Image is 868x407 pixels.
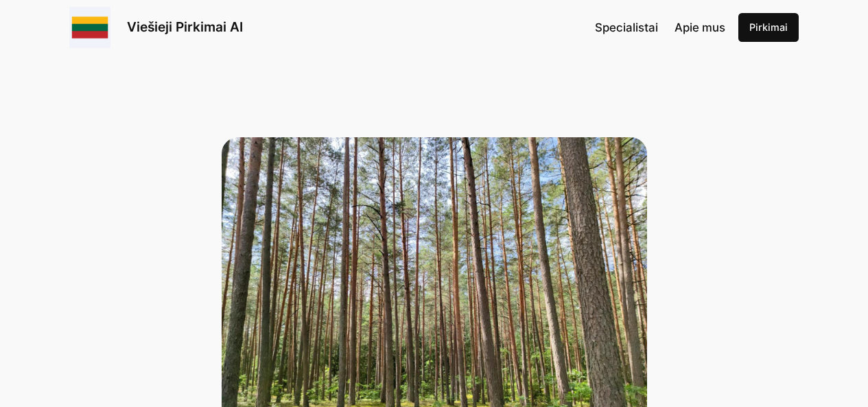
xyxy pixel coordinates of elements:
[675,21,725,34] span: Apie mus
[738,13,799,42] a: Pirkimai
[675,19,725,36] a: Apie mus
[69,7,110,48] img: Viešieji pirkimai logo
[595,19,725,36] nav: Navigation
[127,19,243,35] a: Viešieji Pirkimai AI
[595,19,658,36] a: Specialistai
[595,21,658,34] span: Specialistai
